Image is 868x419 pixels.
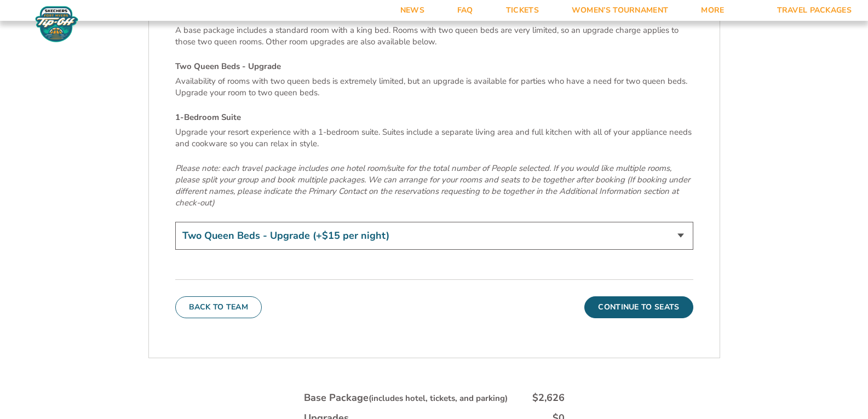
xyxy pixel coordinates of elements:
[584,296,693,318] button: Continue To Seats
[304,391,508,405] div: Base Package
[175,296,262,318] button: Back To Team
[369,393,508,404] small: (includes hotel, tickets, and parking)
[175,61,693,72] h4: Two Queen Beds - Upgrade
[175,76,693,99] p: Availability of rooms with two queen beds is extremely limited, but an upgrade is available for p...
[33,5,81,43] img: Fort Myers Tip-Off
[175,127,693,150] p: Upgrade your resort experience with a 1-bedroom suite. Suites include a separate living area and ...
[175,163,690,208] em: Please note: each travel package includes one hotel room/suite for the total number of People sel...
[175,112,693,123] h4: 1-Bedroom Suite
[175,25,693,48] p: A base package includes a standard room with a king bed. Rooms with two queen beds are very limit...
[532,391,565,405] div: $2,626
